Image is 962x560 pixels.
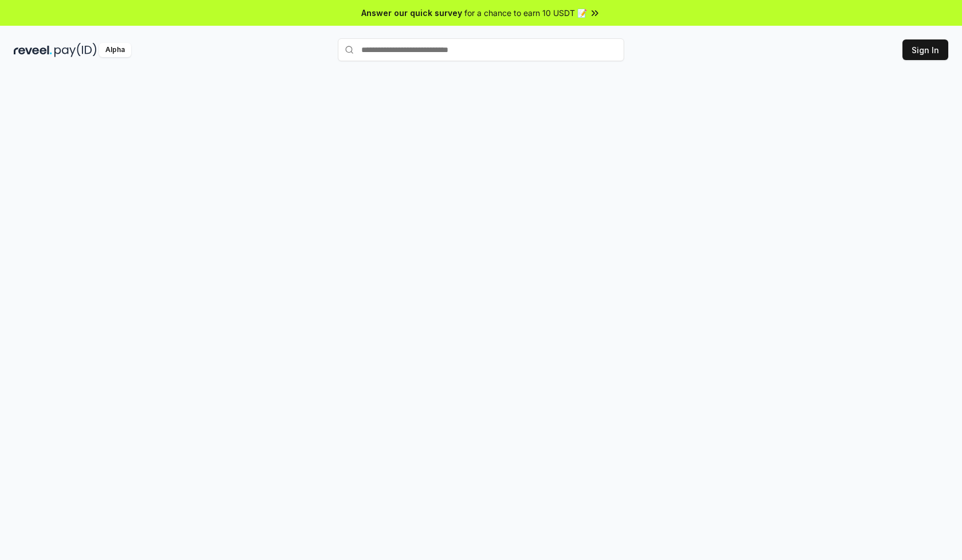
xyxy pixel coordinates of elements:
[361,7,462,19] span: Answer our quick survey
[54,43,97,57] img: pay_id
[99,43,131,57] div: Alpha
[464,7,587,19] span: for a chance to earn 10 USDT 📝
[902,39,948,60] button: Sign In
[14,43,52,57] img: reveel_dark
